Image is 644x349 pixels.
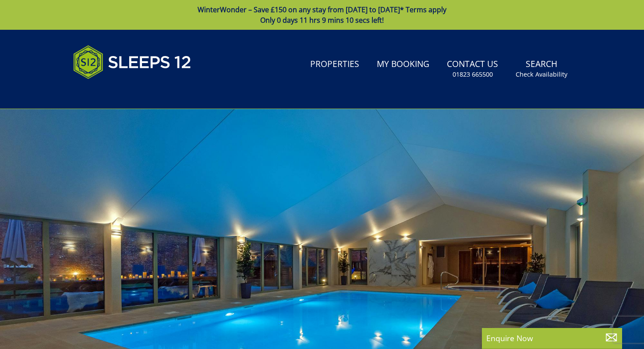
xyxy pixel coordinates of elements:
[69,89,161,97] iframe: Customer reviews powered by Trustpilot
[260,15,384,25] span: Only 0 days 11 hrs 9 mins 10 secs left!
[516,70,567,79] small: Check Availability
[486,332,618,344] p: Enquire Now
[373,55,433,74] a: My Booking
[73,40,191,84] img: Sleeps 12
[443,55,502,83] a: Contact Us01823 665500
[307,55,363,74] a: Properties
[512,55,571,83] a: SearchCheck Availability
[453,70,493,79] small: 01823 665500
